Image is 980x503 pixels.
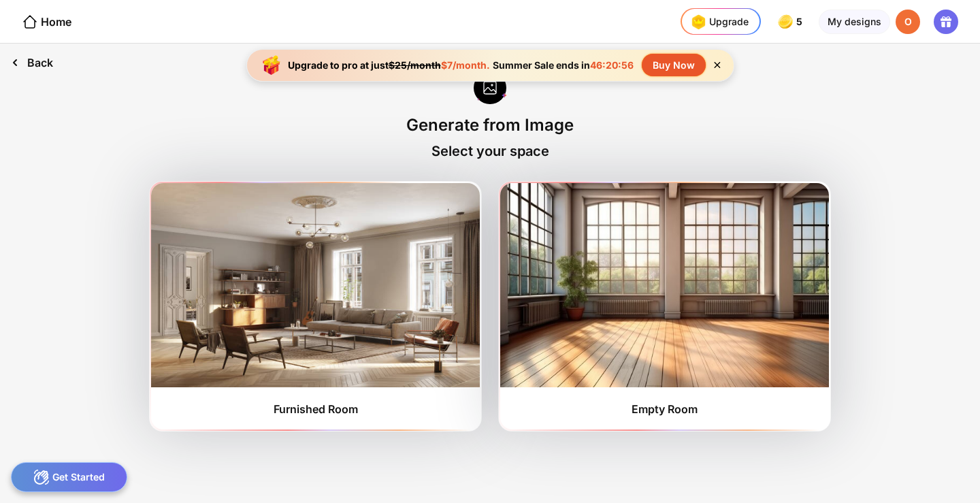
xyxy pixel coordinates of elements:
[500,183,829,387] img: furnishedRoom2.jpg
[819,10,890,34] div: My designs
[151,183,480,387] img: furnishedRoom1.jpg
[406,115,574,135] div: Generate from Image
[896,10,920,34] div: O
[796,16,805,27] span: 5
[389,59,441,71] span: $25/month
[490,59,636,71] div: Summer Sale ends in
[431,143,549,159] div: Select your space
[22,14,71,30] div: Home
[632,402,698,416] div: Empty Room
[11,462,127,492] div: Get Started
[687,11,749,33] div: Upgrade
[687,11,709,33] img: upgrade-nav-btn-icon.gif
[590,59,634,71] span: 46:20:56
[642,54,706,76] div: Buy Now
[274,402,358,416] div: Furnished Room
[441,59,490,71] span: $7/month.
[288,59,490,71] div: Upgrade to pro at just
[258,52,285,79] img: upgrade-banner-new-year-icon.gif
